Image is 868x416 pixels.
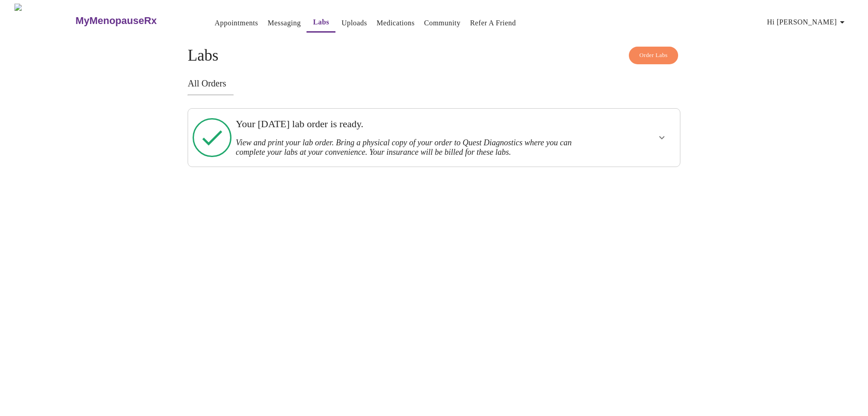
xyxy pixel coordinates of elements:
[767,16,848,29] span: Hi [PERSON_NAME]
[639,50,668,61] span: Order Labs
[14,4,75,38] img: MyMenopauseRx Logo
[211,14,262,32] button: Appointments
[313,16,330,29] a: Labs
[268,17,301,29] a: Messaging
[629,47,678,64] button: Order Labs
[651,127,673,148] button: show more
[236,138,585,157] h3: View and print your lab order. Bring a physical copy of your order to Quest Diagnostics where you...
[338,14,371,32] button: Uploads
[307,13,335,33] button: Labs
[215,17,258,29] a: Appointments
[75,5,193,37] a: MyMenopauseRx
[377,17,415,29] a: Medications
[341,17,367,29] a: Uploads
[467,14,520,32] button: Refer a Friend
[264,14,304,32] button: Messaging
[424,17,461,29] a: Community
[764,13,851,31] button: Hi [PERSON_NAME]
[188,78,680,89] h3: All Orders
[373,14,418,32] button: Medications
[75,15,157,27] h3: MyMenopauseRx
[236,118,585,130] h3: Your [DATE] lab order is ready.
[188,47,680,65] h4: Labs
[420,14,464,32] button: Community
[470,17,516,29] a: Refer a Friend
